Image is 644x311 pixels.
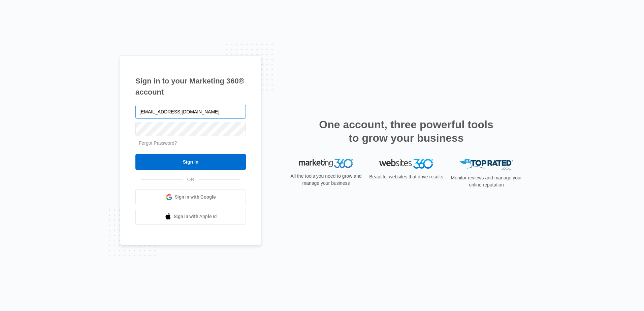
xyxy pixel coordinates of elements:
span: Sign in with Google [175,194,216,201]
p: Beautiful websites that drive results [368,173,444,180]
a: Forgot Password? [139,140,177,146]
h2: One account, three powerful tools to grow your business [317,118,495,145]
p: All the tools you need to grow and manage your business [288,173,364,187]
span: Sign in with Apple Id [174,213,217,220]
input: Email [135,105,246,119]
input: Sign In [135,154,246,170]
p: Monitor reviews and manage your online reputation [449,174,524,188]
span: OR [183,176,199,183]
img: Marketing 360 [299,159,353,168]
h1: Sign in to your Marketing 360® account [135,75,246,98]
a: Sign in with Apple Id [135,209,246,225]
img: Websites 360 [379,159,433,169]
a: Sign in with Google [135,189,246,205]
img: Top Rated Local [459,159,513,170]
